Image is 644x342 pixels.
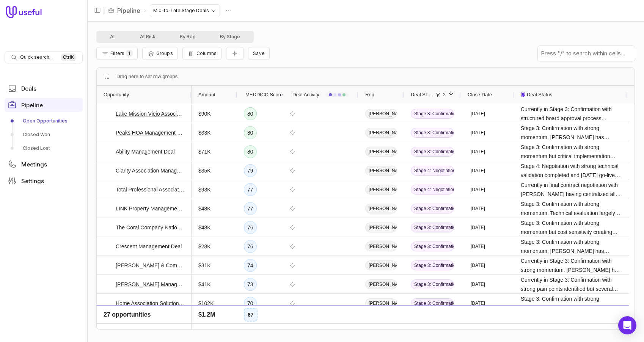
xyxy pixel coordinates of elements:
button: All [98,32,128,41]
span: Stage 3: Confirmation with strong technical fit but significant financial and implementation comp... [521,294,621,312]
a: The Coral Company Nationals [116,223,185,232]
span: Stage 3: Confirmation with strong momentum but critical implementation concerns. Technical evalua... [521,143,621,161]
button: Actions [223,5,234,16]
button: Group Pipeline [142,47,178,60]
div: 74 [244,259,257,272]
div: 77 [244,183,257,196]
span: [PERSON_NAME] [365,260,397,270]
span: $28K [198,242,211,251]
span: Stage 4: Negotiation with strong technical validation completed and [DATE] go-live target establi... [521,162,621,180]
a: Meetings [5,157,83,171]
a: Crescent Management Deal [116,242,182,251]
span: Columns [196,50,217,56]
span: Currently in Stage 3: Confirmation with structured board approval process planned. [PERSON_NAME] ... [521,105,621,123]
a: Closed Lost [5,142,83,154]
time: [DATE] [471,262,485,268]
span: [PERSON_NAME] [365,109,397,119]
span: Opportunity [104,90,129,99]
span: Currently in Stage 3: Confirmation with strong momentum. [PERSON_NAME] has scheduled reference ca... [521,256,621,275]
span: Stage 3: Confirmation with strong momentum. Technical evaluation largely complete with accounting... [521,199,621,218]
span: Deal Activity [292,90,319,99]
button: Filter Pipeline [96,47,138,60]
span: [PERSON_NAME] [365,204,397,213]
button: Columns [182,47,221,60]
div: 79 [244,164,257,177]
span: $102K [198,299,214,308]
span: Amount [198,90,215,99]
time: [DATE] [471,281,485,287]
div: 77 [244,202,257,215]
button: Create a new saved view [248,47,270,60]
time: [DATE] [471,168,485,174]
div: 73 [244,278,257,291]
span: Stage 3: Confirmation with strong momentum. [PERSON_NAME] has completed multiple demos, scheduled... [521,237,621,256]
span: Deal Status [527,90,552,99]
span: Currently in Stage 3: Confirmation with structured decision sequence: banking discussions → cost ... [521,313,621,331]
a: Settings [5,174,83,188]
span: 1 [126,50,132,57]
span: Deal Stage [411,90,432,99]
span: Close Date [468,90,492,99]
span: $48K [198,223,211,232]
time: [DATE] [471,149,485,155]
a: Lake Mission Viejo Association Deal [116,109,185,118]
span: Meetings [21,162,47,167]
a: Pipeline [5,98,83,112]
span: Stage 3: Confirmation [411,109,454,119]
span: $48K [198,204,211,213]
span: [PERSON_NAME] [365,279,397,289]
span: Groups [156,50,173,56]
div: Open Intercom Messenger [618,316,636,334]
div: 70 [244,297,257,310]
time: [DATE] [471,130,485,136]
span: Rep [365,90,374,99]
span: [PERSON_NAME] [365,128,397,138]
div: 76 [244,221,257,234]
kbd: Ctrl K [61,53,76,61]
span: $71K [198,147,211,156]
span: $90K [198,109,211,118]
span: Settings [21,178,44,184]
span: Stage 3: Confirmation [411,298,454,308]
span: Stage 3: Confirmation [411,204,454,213]
span: [PERSON_NAME] [365,242,397,251]
span: [PERSON_NAME] [365,147,397,157]
button: Collapse all rows [226,47,243,60]
button: At Risk [128,32,168,41]
span: $31K [198,261,211,270]
span: Pipeline [21,102,43,108]
span: $41K [198,280,211,289]
a: Deals [5,82,83,95]
a: Home Association Solutions, LLC - New Deal [116,299,185,308]
span: Stage 3: Confirmation [411,317,454,327]
span: $93K [198,185,211,194]
span: $35K [198,166,211,175]
span: 2 [441,90,446,99]
span: [PERSON_NAME] [365,317,397,327]
a: Closed Won [5,129,83,141]
span: Drag here to set row groups [116,72,177,81]
span: [PERSON_NAME] [365,166,397,176]
a: Pipeline [117,6,140,15]
time: [DATE] [471,319,485,325]
button: By Stage [208,32,252,41]
span: Stage 3: Confirmation [411,260,454,270]
div: 80 [244,107,257,120]
span: Stage 3: Confirmation [411,147,454,157]
button: By Rep [168,32,208,41]
span: Deals [21,86,36,91]
a: Ability Management Deal [116,147,175,156]
span: Stage 3: Confirmation [411,223,454,232]
time: [DATE] [471,187,485,193]
div: 76 [244,240,257,253]
span: [PERSON_NAME] [365,298,397,308]
span: $30K [198,318,211,327]
span: [PERSON_NAME] [365,185,397,195]
span: Stage 3: Confirmation [411,279,454,289]
div: 80 [244,145,257,158]
span: $33K [198,128,211,137]
span: Stage 3: Confirmation [411,242,454,251]
span: Filters [110,50,124,56]
a: Clarity Association Management Services, Inc. Deal [116,166,185,175]
span: [PERSON_NAME] [365,223,397,232]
